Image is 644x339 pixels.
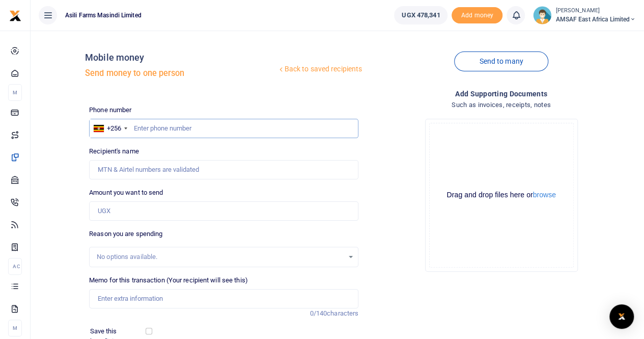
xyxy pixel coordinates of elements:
h5: Send money to one person [85,68,276,79]
button: browse [533,191,556,198]
h4: Add supporting Documents [367,88,636,99]
li: M [8,320,22,336]
div: No options available. [97,252,344,262]
h4: Such as invoices, receipts, notes [367,99,636,111]
span: AMSAF East Africa Limited [555,15,636,24]
span: UGX 478,341 [402,10,440,20]
small: [PERSON_NAME] [555,7,636,15]
img: profile-user [533,6,551,24]
input: Enter phone number [89,119,358,138]
a: Back to saved recipients [277,60,363,79]
span: Asili Farms Masindi Limited [61,11,146,20]
div: Uganda: +256 [90,119,130,138]
a: logo-small logo-large logo-large [9,11,21,19]
input: MTN & Airtel numbers are validated [89,160,358,179]
li: Toup your wallet [452,7,502,24]
span: characters [327,309,358,317]
div: File Uploader [425,119,578,272]
li: M [8,84,22,101]
div: +256 [107,123,121,134]
div: Open Intercom Messenger [609,304,634,329]
input: Enter extra information [89,289,358,308]
h4: Mobile money [85,52,276,63]
label: Recipient's name [89,146,139,157]
a: Send to many [454,51,548,71]
span: 0/140 [310,309,327,317]
label: Memo for this transaction (Your recipient will see this) [89,275,248,285]
a: profile-user [PERSON_NAME] AMSAF East Africa Limited [533,6,636,24]
label: Reason you are spending [89,229,162,239]
li: Ac [8,258,22,275]
label: Amount you want to send [89,188,163,198]
input: UGX [89,201,358,221]
img: logo-small [9,10,21,22]
div: Drag and drop files here or [430,190,573,200]
label: Phone number [89,105,131,115]
a: Add money [452,11,502,18]
span: Add money [452,7,502,24]
a: UGX 478,341 [394,6,447,24]
li: Wallet ballance [390,6,452,24]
